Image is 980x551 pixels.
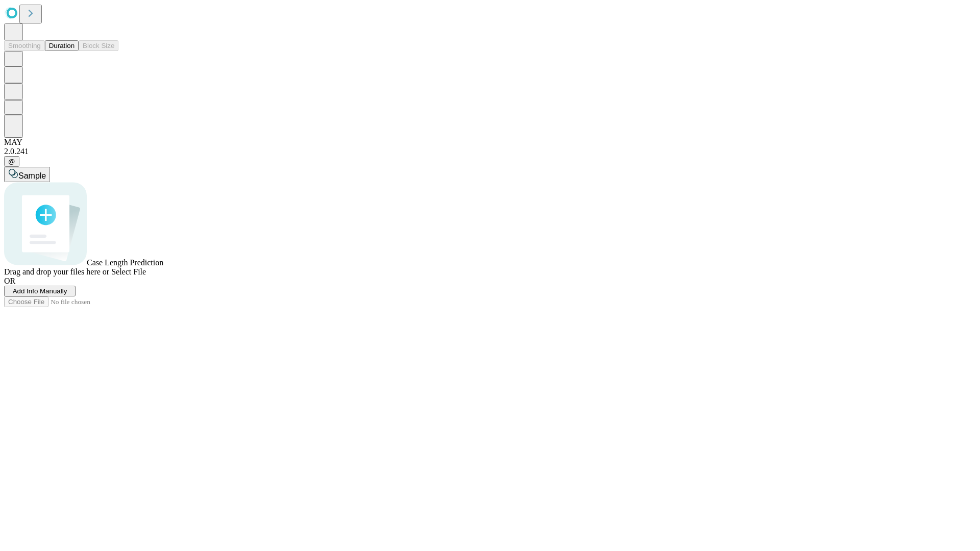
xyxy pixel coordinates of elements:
[79,40,118,51] button: Block Size
[4,156,19,167] button: @
[4,40,45,51] button: Smoothing
[4,267,109,276] span: Drag and drop your files here or
[4,167,50,182] button: Sample
[18,171,46,180] span: Sample
[111,267,146,276] span: Select File
[4,138,976,147] div: MAY
[4,277,15,285] span: OR
[45,40,79,51] button: Duration
[4,286,76,296] button: Add Info Manually
[8,158,15,165] span: @
[13,287,67,295] span: Add Info Manually
[4,147,976,156] div: 2.0.241
[87,258,163,267] span: Case Length Prediction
